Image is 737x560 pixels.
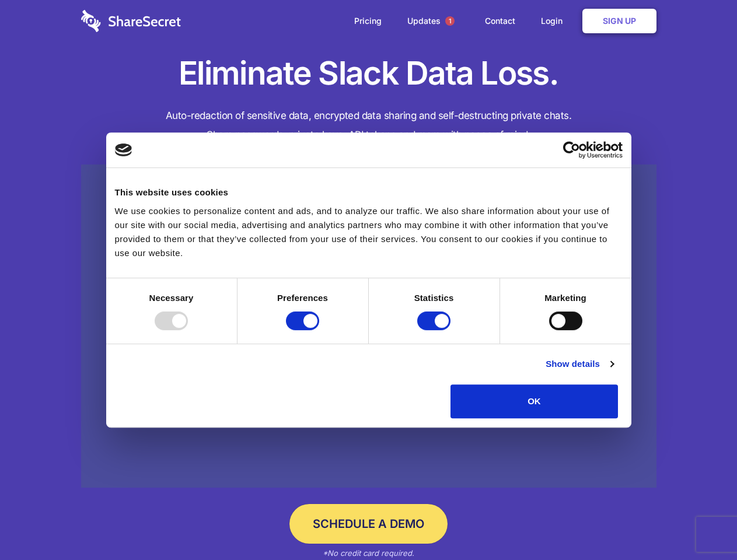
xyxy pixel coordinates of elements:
a: Usercentrics Cookiebot - opens in a new window [521,141,623,159]
h4: Auto-redaction of sensitive data, encrypted data sharing and self-destructing private chats. Shar... [81,106,656,145]
img: logo [115,143,132,156]
img: logo-wordmark-white-trans-d4663122ce5f474addd5e946df7df03e33cb6a1c49d2221995e7729f52c070b2.svg [81,10,181,32]
a: Show details [546,357,613,371]
h1: Eliminate Slack Data Loss. [81,52,656,94]
strong: Statistics [414,293,454,303]
a: Wistia video thumbnail [81,164,656,488]
div: We use cookies to personalize content and ads, and to analyze our traffic. We also share informat... [115,204,623,260]
span: 1 [445,16,455,26]
strong: Preferences [277,293,328,303]
div: This website uses cookies [115,185,623,199]
a: Pricing [343,3,393,39]
a: Login [529,3,580,39]
strong: Necessary [149,293,194,303]
button: OK [450,384,618,418]
a: Sign Up [582,9,656,33]
strong: Marketing [544,293,586,303]
em: *No credit card required. [323,548,414,558]
a: Contact [473,3,527,39]
a: Schedule a Demo [289,504,448,544]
